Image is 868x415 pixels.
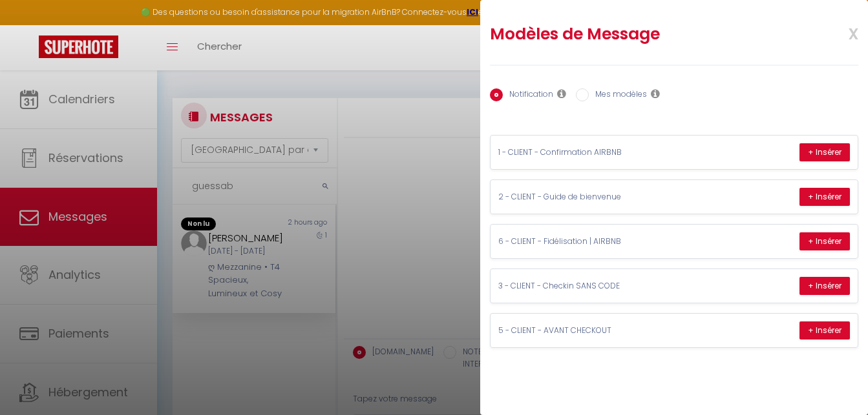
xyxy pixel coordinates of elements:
p: 6 - CLIENT - Fidélisation | AIRBNB [498,236,692,248]
button: + Insérer [799,232,850,250]
h2: Modèles de Message [490,24,791,45]
button: + Insérer [799,277,850,295]
i: Les modèles généraux sont visibles par vous et votre équipe [651,88,660,99]
i: Les notifications sont visibles par toi et ton équipe [557,88,566,99]
label: Mes modèles [589,88,647,103]
p: 1 - CLIENT - Confirmation AIRBNB [498,147,692,159]
button: + Insérer [799,188,850,206]
p: 3 - CLIENT - Checkin SANS CODE [498,280,692,292]
p: 5 - CLIENT - AVANT CHECKOUT [498,325,692,337]
label: Notification [503,88,553,103]
button: Ouvrir le widget de chat LiveChat [10,5,49,44]
button: + Insérer [799,321,850,339]
button: + Insérer [799,143,850,161]
p: 2 - CLIENT - Guide de bienvenue [498,191,692,203]
span: x [818,17,858,48]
